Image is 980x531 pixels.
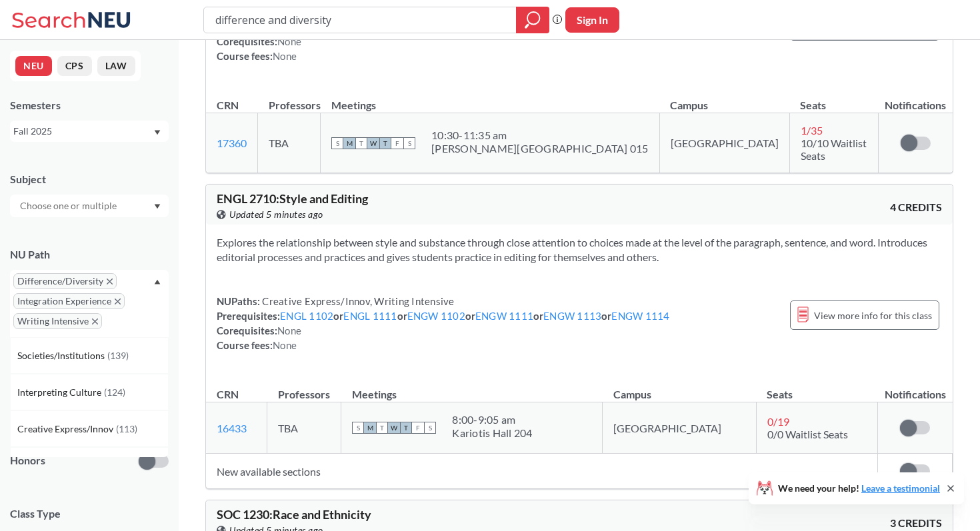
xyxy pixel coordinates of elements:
th: Seats [789,85,878,113]
div: [PERSON_NAME][GEOGRAPHIC_DATA] 015 [431,142,649,155]
div: CRN [217,98,239,113]
a: ENGW 1111 [475,310,533,322]
a: Leave a testimonial [861,482,940,494]
span: ENGL 2710 : Style and Editing [217,191,368,206]
svg: Dropdown arrow [154,130,161,135]
span: ( 139 ) [107,350,129,361]
td: [GEOGRAPHIC_DATA] [659,113,789,173]
td: [GEOGRAPHIC_DATA] [603,402,757,454]
span: F [391,137,403,149]
span: Class Type [10,506,169,521]
input: Choose one or multiple [13,198,125,214]
span: T [400,422,412,434]
div: NU Path [10,247,169,262]
td: TBA [258,113,321,173]
input: Class, professor, course number, "phrase" [214,9,507,31]
button: Sign In [565,7,619,33]
svg: X to remove pill [92,318,98,324]
span: T [376,422,388,434]
a: ENGW 1102 [407,310,465,322]
span: Writing IntensiveX to remove pill [13,313,102,329]
span: W [367,137,379,149]
span: T [379,137,391,149]
th: Meetings [321,85,660,113]
a: ENGW 1113 [543,310,601,322]
div: Difference/DiversityX to remove pillIntegration ExperienceX to remove pillWriting IntensiveX to r... [10,270,169,337]
span: None [273,50,297,62]
span: M [343,137,355,149]
span: F [412,422,424,434]
button: CPS [57,56,92,76]
div: 8:00 - 9:05 am [452,413,532,426]
span: Updated 5 minutes ago [229,207,323,222]
th: Notifications [878,85,953,113]
div: 10:30 - 11:35 am [431,129,649,142]
td: New available sections [206,454,878,489]
div: Dropdown arrow [10,195,169,217]
div: Fall 2025Dropdown arrow [10,121,169,142]
th: Meetings [341,374,603,402]
span: 0 / 19 [767,415,789,428]
a: ENGL 1102 [280,310,333,322]
th: Campus [659,85,789,113]
span: W [388,422,400,434]
button: LAW [97,56,135,76]
svg: Dropdown arrow [154,204,161,209]
span: M [364,422,376,434]
th: Professors [258,85,321,113]
span: SOC 1230 : Race and Ethnicity [217,507,371,522]
a: 17360 [217,137,247,149]
span: Societies/Institutions [17,348,107,363]
span: We need your help! [778,484,940,493]
a: 16433 [217,422,247,434]
span: View more info for this class [814,307,932,324]
div: NUPaths: Prerequisites: or or or or or Corequisites: Course fees: [217,294,670,352]
span: T [355,137,367,149]
span: Difference/DiversityX to remove pill [13,273,117,289]
svg: magnifying glass [525,11,541,29]
span: Creative Express/Innov [17,422,116,436]
span: None [277,324,301,336]
a: ENGW 1114 [611,310,669,322]
th: Professors [267,374,341,402]
span: S [403,137,415,149]
svg: Dropdown arrow [154,279,161,284]
svg: X to remove pill [115,298,121,304]
div: CRN [217,387,239,402]
span: 10/10 Waitlist Seats [801,137,867,162]
span: 4 CREDITS [890,200,942,215]
span: 1 / 35 [801,124,823,137]
div: Kariotis Hall 204 [452,426,532,440]
span: Integration ExperienceX to remove pill [13,293,125,309]
th: Campus [603,374,757,402]
span: None [273,339,297,351]
th: Seats [756,374,877,402]
span: 3 CREDITS [890,516,942,530]
section: Explores the relationship between style and substance through close attention to choices made at ... [217,235,942,265]
svg: X to remove pill [107,278,113,284]
span: S [352,422,364,434]
div: magnifying glass [516,7,549,33]
div: Fall 2025 [13,124,153,139]
th: Notifications [878,374,953,402]
a: ENGL 1111 [343,310,397,322]
div: Semesters [10,98,169,113]
button: NEU [15,56,52,76]
span: S [424,422,436,434]
span: ( 113 ) [116,423,137,434]
span: None [277,35,301,47]
td: TBA [267,402,341,454]
div: Subject [10,172,169,187]
span: Creative Express/Innov, Writing Intensive [260,295,455,307]
span: S [331,137,343,149]
span: ( 124 ) [104,386,125,398]
span: Interpreting Culture [17,385,104,400]
span: 0/0 Waitlist Seats [767,428,848,440]
p: Honors [10,453,45,468]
